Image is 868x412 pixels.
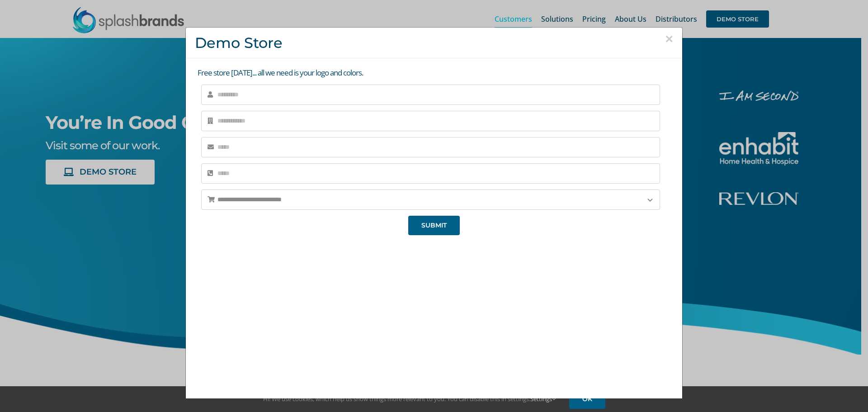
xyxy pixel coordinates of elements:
[408,216,460,235] button: SUBMIT
[198,67,673,79] p: Free store [DATE]... all we need is your logo and colors.
[665,32,673,46] button: Close
[285,242,583,409] iframe: SplashBrands Demo Store Overview
[421,222,447,229] span: SUBMIT
[195,34,673,51] h3: Demo Store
